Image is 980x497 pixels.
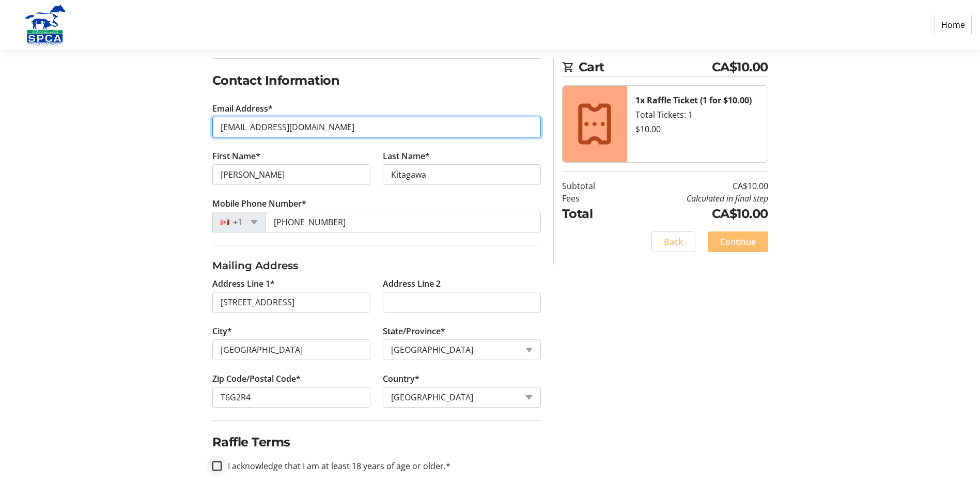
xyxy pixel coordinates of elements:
[562,180,621,192] td: Subtotal
[562,205,621,223] td: Total
[212,102,273,115] label: Email Address*
[383,150,430,162] label: Last Name*
[635,108,759,121] div: Total Tickets: 1
[720,236,756,248] span: Continue
[635,123,759,135] div: $10.00
[212,325,232,337] label: City*
[212,150,260,162] label: First Name*
[266,212,541,232] input: (506) 234-5678
[222,460,450,472] label: I acknowledge that I am at least 18 years of age or older.*
[383,277,441,290] label: Address Line 2
[935,15,972,35] a: Home
[212,292,370,313] input: Address
[8,4,82,45] img: Alberta SPCA's Logo
[212,387,370,408] input: Zip or Postal Code
[621,180,768,192] td: CA$10.00
[212,339,370,360] input: City
[621,205,768,223] td: CA$10.00
[212,258,541,273] h3: Mailing Address
[651,231,695,252] button: Back
[212,277,275,290] label: Address Line 1*
[212,372,301,385] label: Zip Code/Postal Code*
[212,433,541,452] h2: Raffle Terms
[383,372,419,385] label: Country*
[579,58,712,76] span: Cart
[712,58,768,76] span: CA$10.00
[562,192,621,205] td: Fees
[708,231,768,252] button: Continue
[212,197,306,210] label: Mobile Phone Number*
[621,192,768,205] td: Calculated in final step
[635,95,752,106] strong: 1x Raffle Ticket (1 for $10.00)
[383,325,445,337] label: State/Province*
[212,71,541,90] h2: Contact Information
[664,236,683,248] span: Back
